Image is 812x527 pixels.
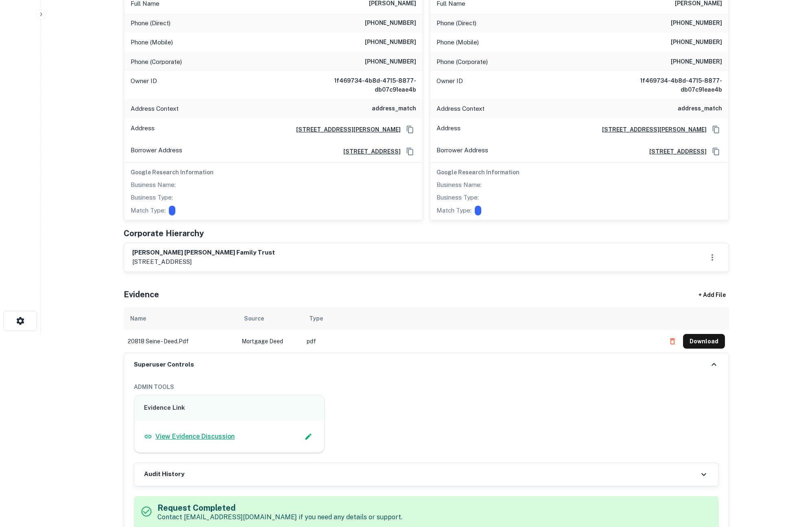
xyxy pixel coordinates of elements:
[131,123,155,136] p: Address
[710,145,722,158] button: Copy Address
[365,18,416,28] h6: [PHONE_NUMBER]
[144,470,184,479] h6: Audit History
[244,314,264,323] div: Source
[131,193,173,202] p: Business Type:
[144,432,235,441] a: View Evidence Discussion
[671,18,722,28] h6: [PHONE_NUMBER]
[596,125,707,134] a: [STREET_ADDRESS][PERSON_NAME]
[437,123,461,136] p: Address
[131,206,166,215] p: Match Type:
[124,227,204,239] h5: Corporate Hierarchy
[131,180,176,190] p: Business Name:
[404,145,416,158] button: Copy Address
[303,307,661,330] th: Type
[319,76,416,94] h6: 1f469734-4b8d-4715-8877-db07c91eae4b
[124,307,238,330] th: Name
[132,248,275,257] h6: [PERSON_NAME] [PERSON_NAME] family trust
[437,193,479,202] p: Business Type:
[683,334,725,349] button: Download
[771,462,812,501] iframe: Chat Widget
[238,307,303,330] th: Source
[624,76,722,94] h6: 1f469734-4b8d-4715-8877-db07c91eae4b
[124,330,238,353] td: 20818 seine - deed.pdf
[130,314,146,323] div: Name
[665,335,680,348] button: Delete file
[124,307,729,353] div: scrollable content
[710,123,722,136] button: Copy Address
[131,76,157,94] p: Owner ID
[643,147,707,156] a: [STREET_ADDRESS]
[131,168,416,177] h6: Google Research Information
[365,57,416,67] h6: [PHONE_NUMBER]
[124,288,159,301] h5: Evidence
[437,37,479,47] p: Phone (Mobile)
[303,330,661,353] td: pdf
[671,37,722,47] h6: [PHONE_NUMBER]
[437,168,722,177] h6: Google Research Information
[437,145,488,158] p: Borrower Address
[144,403,314,413] h6: Evidence Link
[157,502,402,514] h5: Request Completed
[372,104,416,114] h6: address_match
[238,330,303,353] td: Mortgage Deed
[134,382,719,391] h6: ADMIN TOOLS
[131,18,170,28] p: Phone (Direct)
[437,57,488,67] p: Phone (Corporate)
[309,314,323,323] div: Type
[678,104,722,114] h6: address_match
[302,430,314,443] button: Edit Slack Link
[365,37,416,47] h6: [PHONE_NUMBER]
[131,57,182,67] p: Phone (Corporate)
[437,104,485,114] p: Address Context
[671,57,722,67] h6: [PHONE_NUMBER]
[437,76,463,94] p: Owner ID
[683,288,740,302] div: + Add File
[157,512,402,522] p: Contact [EMAIL_ADDRESS][DOMAIN_NAME] if you need any details or support.
[290,125,401,134] a: [STREET_ADDRESS][PERSON_NAME]
[437,18,476,28] p: Phone (Direct)
[131,145,182,158] p: Borrower Address
[437,180,482,190] p: Business Name:
[131,104,179,114] p: Address Context
[134,360,194,369] h6: Superuser Controls
[437,206,471,215] p: Match Type:
[337,147,401,156] a: [STREET_ADDRESS]
[132,257,275,267] p: [STREET_ADDRESS]
[131,37,173,47] p: Phone (Mobile)
[404,123,416,136] button: Copy Address
[155,432,235,441] p: View Evidence Discussion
